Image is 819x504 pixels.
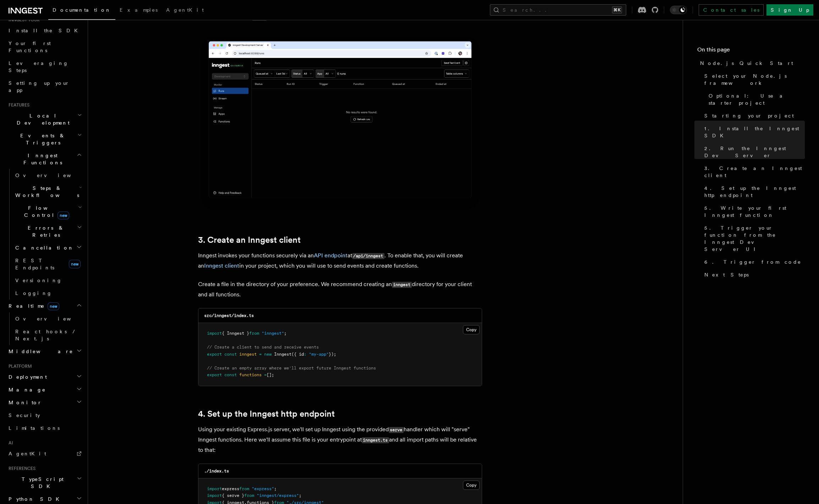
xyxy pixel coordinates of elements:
span: import [207,486,222,491]
span: 2. Run the Inngest Dev Server [704,145,805,159]
p: Inngest invokes your functions securely via an at . To enable that, you will create an in your pr... [198,251,482,271]
span: AgentKit [166,7,204,13]
span: Features [6,102,29,108]
a: Logging [12,287,83,300]
a: [URL] [252,14,267,21]
code: ./index.ts [204,469,229,473]
span: new [58,212,69,219]
div: Inngest Functions [6,169,83,300]
span: Events & Triggers [6,132,77,146]
a: Node.js Quick Start [697,57,805,70]
span: 5. Trigger your function from the Inngest Dev Server UI [704,224,805,253]
span: TypeScript SDK [6,476,77,490]
span: Monitor [6,399,42,406]
a: Inngest client [204,262,239,269]
a: Overview [12,312,83,325]
div: Realtimenew [6,312,83,345]
span: Deployment [6,373,47,380]
span: functions [239,372,262,377]
a: Contact sales [699,4,764,16]
a: Select your Node.js framework [701,70,805,89]
code: src/inngest/index.ts [204,313,254,318]
button: Errors & Retries [12,221,83,241]
span: Middleware [6,348,73,355]
button: Toggle dark mode [670,6,687,14]
span: "my-app" [309,352,329,357]
span: Cancellation [12,244,74,251]
span: 3. Create an Inngest client [704,165,805,179]
code: inngest [392,282,412,288]
a: Install the SDK [6,24,83,37]
button: Steps & Workflows [12,182,83,202]
span: Limitations [9,425,60,431]
span: Realtime [6,302,59,309]
a: Overview [12,169,83,182]
a: 5. Write your first Inngest function [701,202,805,221]
span: "express" [252,486,274,491]
span: new [69,260,81,268]
button: Deployment [6,371,83,383]
span: 4. Set up the Inngest http endpoint [704,185,805,199]
code: inngest.ts [362,437,389,443]
span: Setting up your app [9,80,70,93]
span: }); [329,352,336,357]
span: Inngest tour [6,17,40,23]
span: { serve } [222,493,244,498]
button: Middleware [6,345,83,358]
span: express [222,486,239,491]
span: : [304,352,306,357]
a: Versioning [12,274,83,287]
span: = [259,352,262,357]
span: AI [6,440,13,446]
span: const [224,372,237,377]
span: Security [9,412,40,418]
span: from [239,486,249,491]
span: Inngest Functions [6,152,77,166]
p: Using your existing Express.js server, we'll set up Inngest using the provided handler which will... [198,424,482,455]
span: // Create an empty array where we'll export future Inngest functions [207,366,376,371]
span: Local Development [6,112,77,126]
a: Setting up your app [6,77,83,97]
span: Inngest [274,352,291,357]
span: Node.js Quick Start [700,60,793,67]
span: new [48,302,59,310]
a: 3. Create an Inngest client [701,162,805,182]
button: Local Development [6,109,83,129]
span: ; [299,493,301,498]
button: Realtimenew [6,300,83,312]
a: 4. Set up the Inngest http endpoint [198,409,335,419]
p: Create a file in the directory of your preference. We recommend creating an directory for your cl... [198,279,482,300]
button: Copy [463,481,480,490]
span: Next Steps [704,271,749,278]
a: Your first Functions [6,37,83,57]
img: Inngest Dev Server's 'Runs' tab with no data [198,34,482,213]
a: Limitations [6,422,83,434]
a: API endpoint [314,252,348,259]
span: REST Endpoints [15,258,54,270]
span: Install the SDK [9,28,82,33]
span: 1. Install the Inngest SDK [704,125,805,139]
a: REST Endpointsnew [12,254,83,274]
h4: On this page [697,45,805,57]
a: 1. Install the Inngest SDK [701,122,805,142]
a: Optional: Use a starter project [706,89,805,109]
span: Overview [15,316,88,322]
a: Examples [115,2,162,19]
span: Starting your project [704,112,794,119]
span: Python SDK [6,495,64,503]
button: Inngest Functions [6,149,83,169]
span: AgentKit [9,451,46,456]
span: Manage [6,386,46,393]
span: 6. Trigger from code [704,258,801,265]
span: []; [267,372,274,377]
kbd: ⌘K [612,6,622,13]
a: Next Steps [701,268,805,281]
span: Select your Node.js framework [704,72,805,87]
span: // Create a client to send and receive events [207,345,319,350]
span: React hooks / Next.js [15,329,78,341]
button: Flow Controlnew [12,202,83,221]
a: AgentKit [6,447,83,460]
span: ; [284,331,286,336]
span: 5. Write your first Inngest function [704,204,805,219]
span: Documentation [53,7,111,13]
